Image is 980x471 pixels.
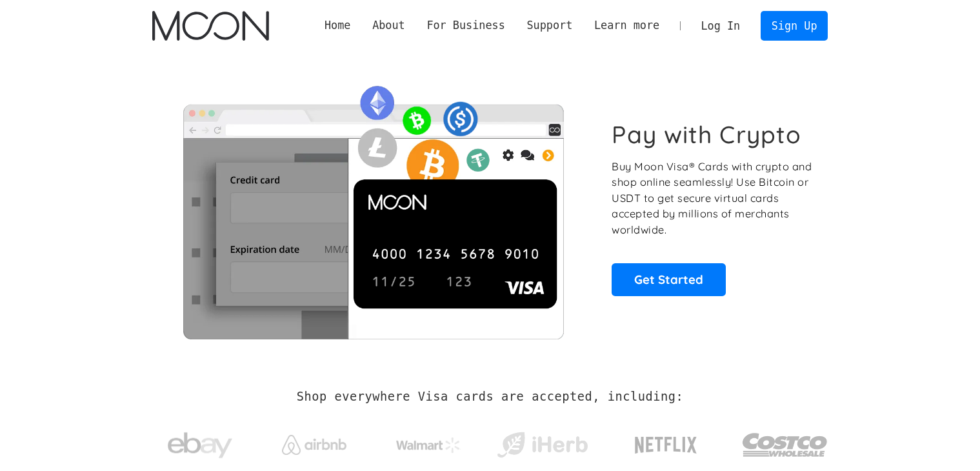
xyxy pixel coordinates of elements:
img: Airbnb [282,435,346,455]
div: Support [516,17,583,34]
div: About [361,17,415,34]
a: Airbnb [266,422,362,461]
a: home [152,11,269,41]
a: Netflix [608,416,724,468]
div: Learn more [583,17,670,34]
h1: Pay with Crypto [612,120,801,149]
img: Walmart [396,437,461,453]
div: Learn more [594,17,659,34]
a: iHerb [494,416,590,468]
img: iHerb [494,428,590,462]
p: Buy Moon Visa® Cards with crypto and shop online seamlessly! Use Bitcoin or USDT to get secure vi... [612,159,814,238]
div: About [372,17,405,34]
a: Home [314,17,361,34]
h2: Shop everywhere Visa cards are accepted, including: [297,390,683,404]
a: Sign Up [761,11,828,40]
img: ebay [168,425,232,466]
a: Get Started [612,263,726,296]
a: Walmart [380,425,476,459]
img: Netflix [634,429,698,461]
div: For Business [426,17,505,34]
img: Costco [742,421,828,469]
img: Moon Logo [152,11,269,41]
div: Support [526,17,572,34]
img: Moon Cards let you spend your crypto anywhere Visa is accepted. [152,77,594,339]
a: Log In [690,12,751,40]
div: For Business [416,17,516,34]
